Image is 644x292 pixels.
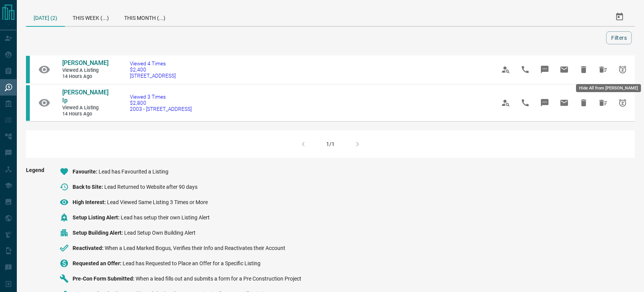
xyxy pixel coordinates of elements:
[62,59,108,67] a: [PERSON_NAME]
[130,106,192,112] span: 2003 - [STREET_ADDRESS]
[26,8,65,27] div: [DATE] (2)
[121,214,210,221] span: Lead has setup their own Listing Alert
[516,60,534,79] span: Call
[62,89,108,104] span: [PERSON_NAME] Ip
[62,105,108,111] span: Viewed a Listing
[613,94,632,112] span: Snooze
[99,169,168,175] span: Lead has Favourited a Listing
[536,94,554,112] span: Message
[594,94,612,112] span: Hide All from Becky Ip
[107,199,208,205] span: Lead Viewed Same Listing 3 Times or More
[73,214,121,221] span: Setup Listing Alert
[65,8,117,26] div: This Week (...)
[594,60,612,79] span: Hide All from Sonia Afrin
[73,169,99,175] span: Favourite
[536,60,554,79] span: Message
[574,60,593,79] span: Hide
[613,60,632,79] span: Snooze
[130,94,192,100] span: Viewed 3 Times
[26,85,30,121] div: condos.ca
[497,60,515,79] span: View Profile
[117,8,173,26] div: This Month (...)
[124,230,196,236] span: Lead Setup Own Building Alert
[62,67,108,74] span: Viewed a Listing
[576,84,641,92] div: Hide All from [PERSON_NAME]
[574,94,593,112] span: Hide
[26,56,30,83] div: condos.ca
[104,184,197,190] span: Lead Returned to Website after 90 days
[555,94,573,112] span: Email
[62,111,108,117] span: 14 hours ago
[73,199,107,205] span: High Interest
[62,89,108,105] a: [PERSON_NAME] Ip
[136,276,301,282] span: When a lead fills out and submits a form for a Pre Construction Project
[123,260,261,266] span: Lead has Requested to Place an Offer for a Specific Listing
[130,60,176,79] a: Viewed 4 Times$2,400[STREET_ADDRESS]
[73,230,124,236] span: Setup Building Alert
[326,141,335,147] div: 1/1
[130,100,192,106] span: $2,800
[130,60,176,67] span: Viewed 4 Times
[73,276,136,282] span: Pre-Con Form Submitted
[73,184,104,190] span: Back to Site
[62,73,108,80] span: 14 hours ago
[62,59,108,67] span: [PERSON_NAME]
[105,245,285,251] span: When a Lead Marked Bogus, Verifies their Info and Reactivates their Account
[610,8,629,26] button: Select Date Range
[73,260,123,266] span: Requested an Offer
[130,73,176,79] span: [STREET_ADDRESS]
[73,245,105,251] span: Reactivated
[130,94,192,112] a: Viewed 3 Times$2,8002003 - [STREET_ADDRESS]
[130,67,176,73] span: $2,400
[516,94,534,112] span: Call
[555,60,573,79] span: Email
[606,31,632,44] button: Filters
[497,94,515,112] span: View Profile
